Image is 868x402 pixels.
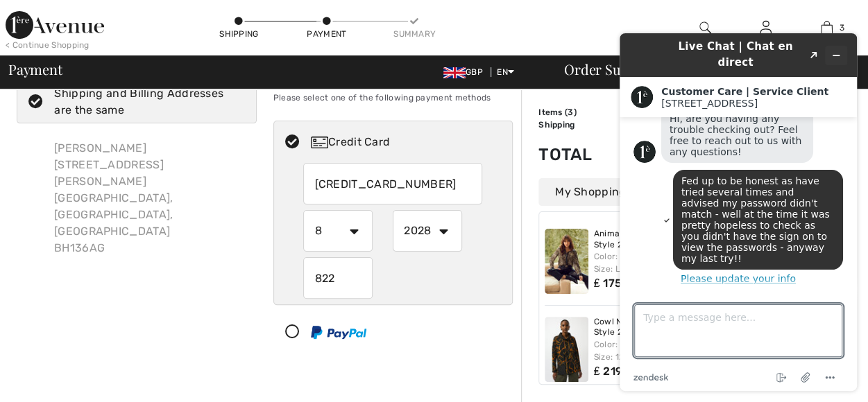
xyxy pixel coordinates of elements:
div: < Continue Shopping [6,39,90,51]
img: Animal-Print Buttoned Shirt Style 253782 [545,229,588,294]
span: GBP [443,67,488,77]
div: Order Summary [547,62,860,76]
div: Credit Card [311,134,503,150]
span: 3 [568,107,573,117]
span: 3 [840,21,844,34]
div: Color: Black/Multi Size: 12 [594,338,741,363]
a: 3 [797,19,856,36]
span: EN [497,67,514,77]
img: PayPal [311,326,366,339]
div: Please select one of the following payment methods [273,80,513,115]
img: My Info [760,19,772,36]
span: ₤ 219 [594,365,622,378]
div: Summary [393,28,435,40]
td: Shipping [538,119,626,131]
div: Shipping [218,28,259,40]
img: My Bag [821,19,833,36]
a: Animal-Print Buttoned Shirt Style 253782 [594,229,741,250]
img: search the website [699,19,711,36]
iframe: Find more information here [609,22,868,402]
span: Chat [31,10,59,22]
td: Items ( ) [538,106,626,119]
input: Card number [303,163,482,204]
img: Cowl Neck Pullover with Pocket Style 253231 [545,317,588,382]
a: Cowl Neck Pullover with Pocket Style 253231 [594,317,741,338]
img: Credit Card [311,137,328,148]
img: UK Pound [443,67,466,78]
img: 1ère Avenue [6,11,104,39]
div: Shipping and Billing Addresses are the same [54,85,235,119]
span: Payment [8,62,62,76]
a: Sign In [760,21,772,34]
div: My Shopping Bag ( Items) [538,178,747,206]
input: CVD [303,257,373,299]
div: Color: Leopard Size: L [594,250,741,275]
td: Total [538,131,626,178]
div: [PERSON_NAME] [STREET_ADDRESS][PERSON_NAME] [GEOGRAPHIC_DATA], [GEOGRAPHIC_DATA], [GEOGRAPHIC_DAT... [43,129,257,268]
span: ₤ 175 [594,277,622,290]
div: Payment [306,28,348,40]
